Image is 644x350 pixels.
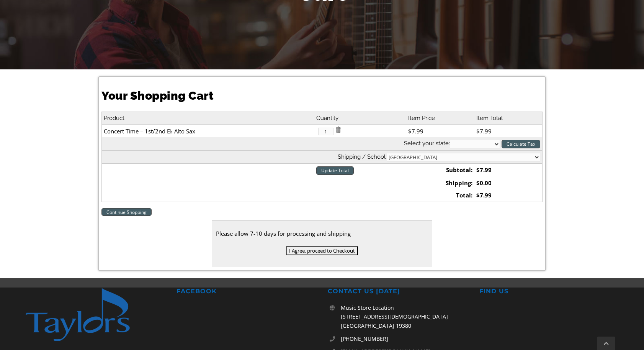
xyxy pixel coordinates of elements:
[102,125,314,137] td: Concert Time – 1st/2nd E♭ Alto Sax
[25,288,146,342] img: footer-logo
[502,140,540,148] input: Calculate Tax
[474,125,542,137] td: $7.99
[474,189,542,202] td: $7.99
[474,163,542,176] td: $7.99
[102,137,542,150] th: Select your state:
[450,140,500,148] select: State billing address
[406,163,474,176] td: Subtotal:
[406,177,474,189] td: Shipping:
[314,112,406,125] th: Quantity
[102,112,314,125] th: Product
[286,246,358,255] input: I Agree, proceed to Checkout
[341,303,467,330] p: Music Store Location [STREET_ADDRESS][DEMOGRAPHIC_DATA] [GEOGRAPHIC_DATA] 19380
[335,127,341,135] a: Remove item from cart
[406,125,474,137] td: $7.99
[341,334,467,343] a: [PHONE_NUMBER]
[102,150,542,163] th: Shipping / School:
[479,288,619,296] h2: FIND US
[316,166,354,175] input: Update Total
[474,112,542,125] th: Item Total
[474,177,542,189] td: $0.00
[101,88,542,104] h1: Your Shopping Cart
[177,288,316,296] h2: FACEBOOK
[328,288,467,296] h2: CONTACT US [DATE]
[335,127,341,133] img: Remove Item
[101,208,152,216] a: Continue Shopping
[406,112,474,125] th: Item Price
[406,189,474,202] td: Total:
[216,228,428,238] div: Please allow 7-10 days for processing and shipping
